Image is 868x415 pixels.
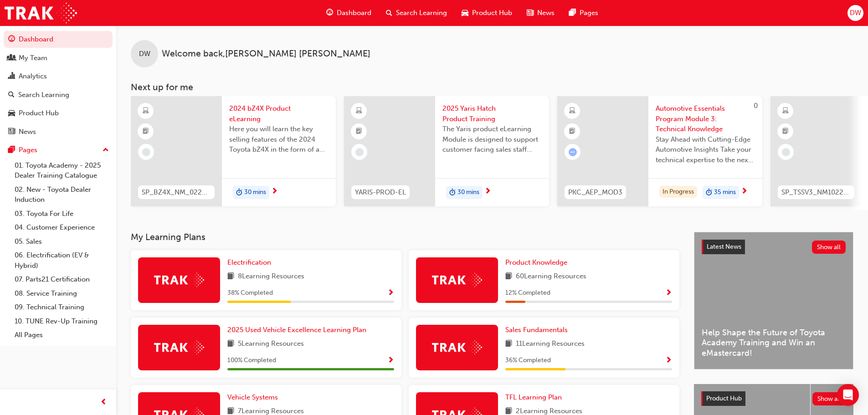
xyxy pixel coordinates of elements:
button: Pages [4,142,113,159]
span: learningRecordVerb_NONE-icon [782,148,790,156]
img: Trak [154,273,204,287]
a: 0PKC_AEP_MOD3Automotive Essentials Program Module 3: Technical KnowledgeStay Ahead with Cutting-E... [557,96,762,206]
span: 30 mins [244,187,266,198]
span: booktick-icon [143,126,149,138]
span: next-icon [484,188,491,196]
span: TFL Learning Plan [505,393,562,401]
div: My Team [19,53,47,63]
span: Product Hub [706,395,742,402]
button: DW [847,5,863,21]
span: learningRecordVerb_ATTEMPT-icon [569,148,577,156]
div: Open Intercom Messenger [837,384,859,406]
h3: Next up for me [116,82,868,92]
span: pages-icon [569,7,576,19]
span: duration-icon [706,187,712,199]
span: Search Learning [396,8,447,18]
a: Product HubShow all [701,391,846,406]
a: 09. Technical Training [11,300,113,314]
div: News [19,127,36,137]
img: Trak [432,273,482,287]
span: 35 mins [714,187,736,198]
span: News [537,8,555,18]
div: Analytics [19,71,47,82]
div: In Progress [659,186,697,198]
button: Show all [812,392,847,405]
span: 12 % Completed [505,288,550,298]
span: 8 Learning Resources [238,271,304,282]
a: search-iconSearch Learning [379,4,454,22]
a: 07. Parts21 Certification [11,272,113,287]
img: Trak [154,340,204,354]
span: car-icon [8,109,15,118]
button: Show Progress [665,355,672,366]
a: SP_BZ4X_NM_0224_EL012024 bZ4X Product eLearningHere you will learn the key selling features of th... [131,96,336,206]
span: Product Hub [472,8,512,18]
a: 02. New - Toyota Dealer Induction [11,183,113,207]
span: Dashboard [337,8,371,18]
span: learningRecordVerb_NONE-icon [142,148,150,156]
span: chart-icon [8,72,15,81]
span: Here you will learn the key selling features of the 2024 Toyota bZ4X in the form of a virtual 6-p... [229,124,329,155]
img: Trak [5,3,77,23]
span: YARIS-PROD-EL [355,187,406,198]
span: 0 [754,102,758,110]
span: Automotive Essentials Program Module 3: Technical Knowledge [656,103,755,134]
span: Electrification [227,258,271,266]
a: pages-iconPages [562,4,606,22]
span: DW [850,8,861,18]
div: Product Hub [19,108,59,118]
h3: My Learning Plans [131,232,679,242]
span: Sales Fundamentals [505,326,568,334]
a: 05. Sales [11,235,113,249]
a: TFL Learning Plan [505,392,565,403]
span: next-icon [741,188,748,196]
span: 38 % Completed [227,288,273,298]
span: learningRecordVerb_NONE-icon [355,148,364,156]
span: SP_TSSV3_NM1022_EL [781,187,851,198]
a: 06. Electrification (EV & Hybrid) [11,248,113,272]
a: Analytics [4,68,113,85]
span: Show Progress [387,289,394,297]
a: 04. Customer Experience [11,220,113,235]
img: Trak [432,340,482,354]
span: booktick-icon [782,126,789,138]
button: DashboardMy TeamAnalyticsSearch LearningProduct HubNews [4,29,113,142]
span: learningResourceType_ELEARNING-icon [143,105,149,117]
span: duration-icon [236,187,242,199]
span: book-icon [505,338,512,350]
span: Pages [580,8,598,18]
a: Latest NewsShow all [702,240,846,254]
span: 2025 Used Vehicle Excellence Learning Plan [227,326,366,334]
a: All Pages [11,328,113,342]
span: next-icon [271,188,278,196]
span: search-icon [8,91,15,99]
span: booktick-icon [569,126,575,138]
button: Show all [812,241,846,254]
span: guage-icon [8,36,15,44]
a: Vehicle Systems [227,392,282,403]
span: 2024 bZ4X Product eLearning [229,103,329,124]
span: 30 mins [457,187,479,198]
span: learningResourceType_ELEARNING-icon [569,105,575,117]
a: My Team [4,50,113,67]
span: book-icon [227,338,234,350]
span: pages-icon [8,146,15,154]
span: 2025 Yaris Hatch Product Training [442,103,542,124]
a: 03. Toyota For Life [11,207,113,221]
span: learningResourceType_ELEARNING-icon [782,105,789,117]
span: 100 % Completed [227,355,276,366]
span: Show Progress [665,357,672,365]
span: news-icon [527,7,534,19]
a: 01. Toyota Academy - 2025 Dealer Training Catalogue [11,159,113,183]
a: Dashboard [4,31,113,48]
span: 11 Learning Resources [516,338,585,350]
a: 10. TUNE Rev-Up Training [11,314,113,328]
span: SP_BZ4X_NM_0224_EL01 [142,187,211,198]
div: Search Learning [18,90,69,100]
a: Product Knowledge [505,257,571,268]
span: people-icon [8,54,15,62]
span: Stay Ahead with Cutting-Edge Automotive Insights Take your technical expertise to the next level ... [656,134,755,165]
span: news-icon [8,128,15,136]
